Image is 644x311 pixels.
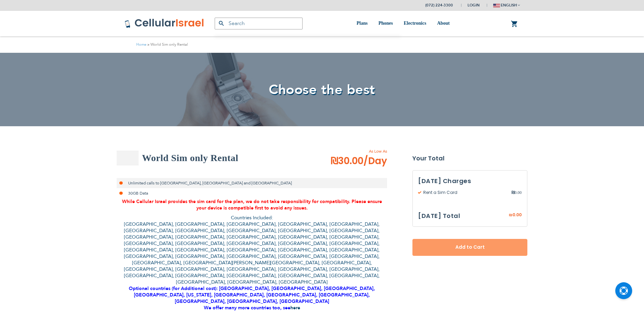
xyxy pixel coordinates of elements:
a: About [437,11,450,36]
input: Search [215,18,303,29]
span: ₪ [511,190,515,196]
span: Choose the best [269,81,375,99]
a: Phones [378,11,393,36]
img: Cellular Israel Logo [124,18,205,28]
span: /Day [363,154,387,168]
img: World Sim only Rental [117,151,139,165]
h2: World Sim only Rental [142,151,238,165]
li: 30GB Data [117,188,387,198]
li: Unlimited calls to [GEOGRAPHIC_DATA], [GEOGRAPHIC_DATA] and [GEOGRAPHIC_DATA] [117,178,387,188]
span: Plans [357,21,368,26]
a: Plans [357,11,368,36]
span: Electronics [404,21,426,26]
strong: Optional countries (for Additional cost): [GEOGRAPHIC_DATA], [GEOGRAPHIC_DATA], [GEOGRAPHIC_DATA]... [129,285,375,311]
strong: Your Total [412,153,527,163]
a: Electronics [404,11,426,36]
span: ₪ [509,212,512,218]
img: english [493,4,500,7]
span: As Low As [312,148,387,154]
p: Countries Included: [GEOGRAPHIC_DATA], [GEOGRAPHIC_DATA], [GEOGRAPHIC_DATA], [GEOGRAPHIC_DATA], [... [117,215,387,311]
span: 0.00 [511,190,522,196]
h3: [DATE] Charges [418,176,522,186]
span: While Cellular Israel provides the sim card for the plan, we do not take responsibility for compa... [122,198,382,211]
span: About [437,21,450,26]
h3: [DATE] Total [418,211,460,221]
span: ₪30.00 [331,154,387,168]
span: Login [468,3,480,8]
span: 0.00 [512,212,522,218]
span: Rent a Sim Card [418,190,511,196]
span: Phones [378,21,393,26]
a: here [290,305,300,311]
li: World Sim only Rental [146,41,188,48]
a: (072) 224-3300 [425,3,453,8]
button: english [493,0,520,10]
a: Home [136,42,146,47]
